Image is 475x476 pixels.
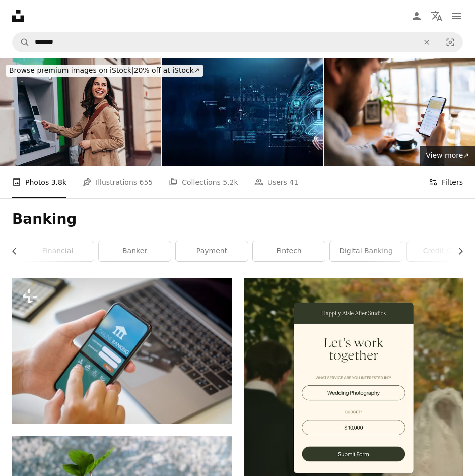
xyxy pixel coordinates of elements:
a: digital banking [330,241,402,261]
a: Illustrations 655 [83,166,153,198]
button: scroll list to the right [451,241,463,261]
a: banker [99,241,171,261]
a: View more↗ [420,146,475,166]
form: Find visuals sitewide [12,32,463,52]
span: View more ↗ [426,151,469,159]
button: Menu [447,6,467,26]
span: 5.2k [223,176,238,188]
button: Visual search [438,33,462,52]
img: Banking Services Management, Businessman holding Banking Digital Solutions Securely Trusted, Fina... [162,58,323,166]
a: Mobile banking. Man holding smartphone showing online bank application on screen at desk workspac... [12,346,232,355]
button: scroll list to the left [12,241,24,261]
a: Log in / Sign up [406,6,427,26]
a: payment [176,241,248,261]
img: Mobile banking. Man holding smartphone showing online bank application on screen at desk workspac... [12,278,232,424]
a: Users 41 [254,166,299,198]
button: Search Unsplash [13,33,30,52]
a: fintech [253,241,325,261]
button: Clear [416,33,438,52]
span: Browse premium images on iStock | [9,66,133,74]
h1: Banking [12,210,463,228]
span: 655 [140,176,153,188]
span: 41 [289,176,298,188]
button: Filters [429,166,463,198]
div: 20% off at iStock ↗ [6,65,203,77]
a: Home — Unsplash [12,10,24,22]
a: financial [22,241,94,261]
button: Language [427,6,447,26]
a: Collections 5.2k [169,166,238,198]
